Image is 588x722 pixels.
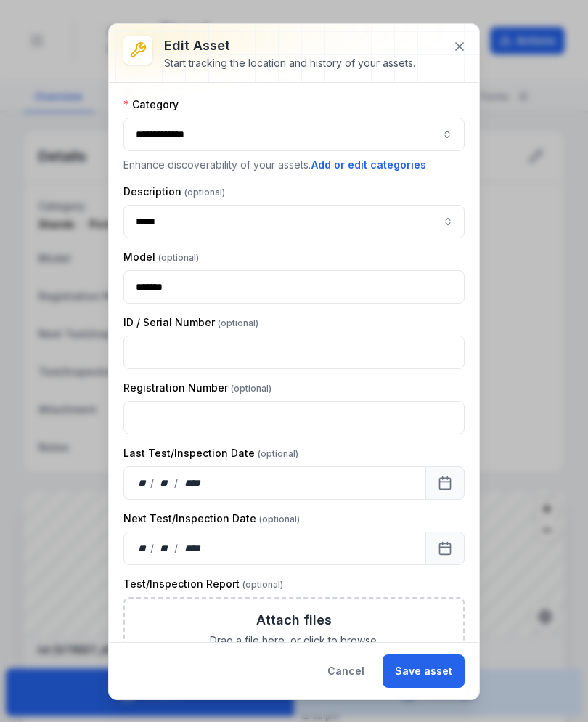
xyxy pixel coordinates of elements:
div: / [174,541,179,556]
div: / [150,541,155,556]
label: Category [123,97,179,112]
label: Registration Number [123,381,271,395]
button: Save asset [383,654,465,688]
div: / [174,476,179,490]
div: day, [136,541,150,556]
div: year, [179,476,206,490]
button: Calendar [425,532,465,565]
label: Description [123,184,225,199]
label: Last Test/Inspection Date [123,446,298,461]
div: month, [155,476,175,490]
div: day, [136,476,150,490]
button: Cancel [315,654,377,688]
div: month, [155,541,175,556]
button: Calendar [425,466,465,500]
h3: Attach files [256,610,332,630]
div: / [150,476,155,490]
div: Start tracking the location and history of your assets. [164,56,415,70]
label: Model [123,250,199,264]
button: Add or edit categories [311,157,427,173]
label: Test/Inspection Report [123,577,283,591]
input: asset-edit:description-label [123,205,465,238]
div: year, [179,541,206,556]
h3: Edit asset [164,36,415,56]
span: Drag a file here, or click to browse. [210,633,379,648]
label: Next Test/Inspection Date [123,511,300,526]
p: Enhance discoverability of your assets. [123,157,465,173]
label: ID / Serial Number [123,315,258,330]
